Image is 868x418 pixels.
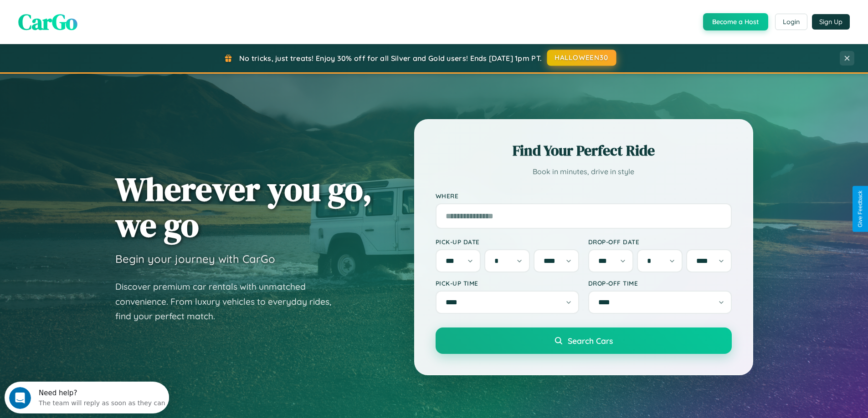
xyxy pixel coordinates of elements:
[857,191,863,227] div: Give Feedback
[568,336,613,346] span: Search Cars
[34,15,161,25] div: The team will reply as soon as they can
[588,238,732,246] label: Drop-off Date
[775,14,807,30] button: Login
[4,4,169,29] div: Open Intercom Messenger
[436,327,732,354] button: Search Cars
[436,279,579,287] label: Pick-up Time
[703,13,768,30] button: Become a Host
[115,252,275,266] h3: Begin your journey with CarGo
[588,279,732,287] label: Drop-off Time
[812,14,850,30] button: Sign Up
[115,171,372,243] h1: Wherever you go, we go
[239,54,542,63] span: No tricks, just treats! Enjoy 30% off for all Silver and Gold users! Ends [DATE] 1pm PT.
[436,238,579,246] label: Pick-up Date
[436,192,732,200] label: Where
[436,141,732,161] h2: Find Your Perfect Ride
[436,165,732,178] p: Book in minutes, drive in style
[5,382,169,413] iframe: Intercom live chat discovery launcher
[547,50,616,66] button: HALLOWEEN30
[34,8,161,15] div: Need help?
[115,279,343,324] p: Discover premium car rentals with unmatched convenience. From luxury vehicles to everyday rides, ...
[9,387,31,409] iframe: Intercom live chat
[18,7,77,37] span: CarGo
